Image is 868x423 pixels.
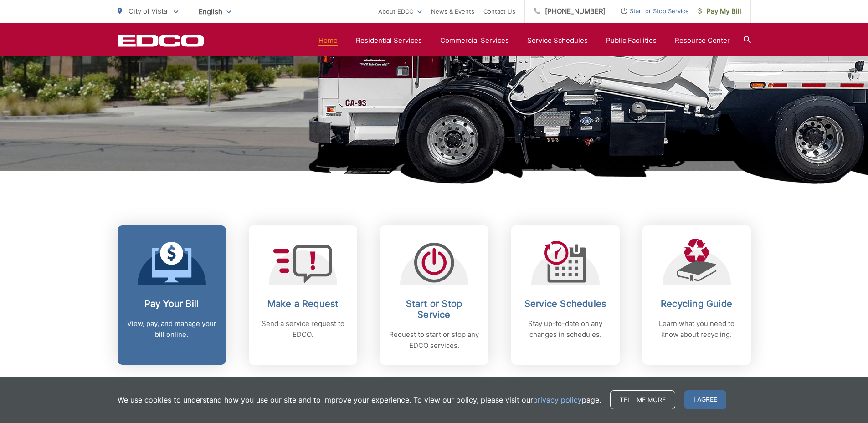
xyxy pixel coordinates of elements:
[606,35,657,46] a: Public Facilities
[318,35,338,46] a: Home
[675,35,730,46] a: Resource Center
[431,6,474,17] a: News & Events
[520,298,611,309] h2: Service Schedules
[652,318,742,340] p: Learn what you need to know about recycling.
[192,4,238,20] span: English
[127,318,217,340] p: View, pay, and manage your bill online.
[249,225,357,365] a: Make a Request Send a service request to EDCO.
[128,7,167,15] span: City of Vista
[389,329,479,351] p: Request to start or stop any EDCO services.
[118,394,601,405] p: We use cookies to understand how you use our site and to improve your experience. To view our pol...
[610,390,675,409] a: Tell me more
[118,34,204,47] a: EDCD logo. Return to the homepage.
[258,298,348,309] h2: Make a Request
[440,35,509,46] a: Commercial Services
[127,298,217,309] h2: Pay Your Bill
[642,225,751,365] a: Recycling Guide Learn what you need to know about recycling.
[527,35,588,46] a: Service Schedules
[378,6,422,17] a: About EDCO
[652,298,742,309] h2: Recycling Guide
[118,225,226,365] a: Pay Your Bill View, pay, and manage your bill online.
[684,390,726,409] span: I agree
[698,6,741,17] span: Pay My Bill
[356,35,422,46] a: Residential Services
[511,225,620,365] a: Service Schedules Stay up-to-date on any changes in schedules.
[483,6,515,17] a: Contact Us
[520,318,611,340] p: Stay up-to-date on any changes in schedules.
[258,318,348,340] p: Send a service request to EDCO.
[389,298,479,320] h2: Start or Stop Service
[533,394,582,405] a: privacy policy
